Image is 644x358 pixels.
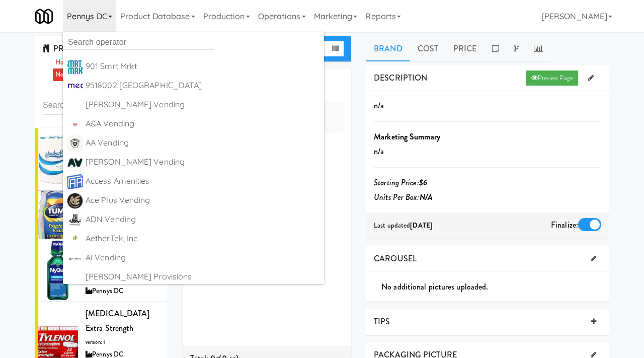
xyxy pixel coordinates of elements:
li: Seventh Generation Toilet Paperversion: 1Pennys DC [35,128,168,191]
img: ck9lluqwz49r4slbytpm.png [67,250,83,266]
span: DESCRIPTION [374,72,427,84]
img: dcdxvmg3yksh6usvjplj.png [67,135,83,152]
div: AetherTek, Inc. [86,231,320,246]
b: N/A [420,191,433,203]
a: Non-Food [53,68,86,81]
div: [PERSON_NAME] Provisions [86,269,320,284]
b: $6 [419,177,427,188]
img: q2obotf9n3qqirn9vbvw.jpg [67,116,83,132]
span: TIPS [374,316,390,327]
img: wikircranfrz09drhcio.png [67,231,83,247]
span: version: 1 [86,338,105,346]
img: ucvciuztr6ofmmudrk1o.png [67,155,83,171]
li: TUMSversion: 1Pennys DC [35,191,168,239]
img: Micromart [35,8,53,25]
input: Search operator [63,35,214,50]
img: ACwAAAAAAQABAAACADs= [67,269,83,285]
div: ADN Vending [86,212,320,227]
a: Brand [366,36,410,61]
div: No additional pictures uploaded. [381,279,609,295]
span: [MEDICAL_DATA] Extra Strength [86,308,149,334]
div: [PERSON_NAME] Vending [86,97,320,112]
span: PRODUCTS [43,43,97,54]
i: Starting Price: [374,177,427,188]
img: kgvx9ubdnwdmesdqrgmd.png [67,174,83,190]
a: Preview Page [526,70,578,86]
div: 901 Smrt Mrkt [86,59,320,74]
span: CAROUSEL [374,253,417,264]
div: AI Vending [86,250,320,265]
input: Search dishes [43,96,160,115]
div: Ace Plus Vending [86,193,320,208]
span: Finalize: [551,219,578,231]
li: NyQuil Severe Cold & [MEDICAL_DATA]version: 1Pennys DC [35,239,168,302]
img: fg1tdwzclvcgadomhdtp.png [67,193,83,209]
a: Cost [410,36,446,61]
b: Marketing Summary [374,131,440,142]
div: Pennys DC [86,285,160,298]
div: A&A Vending [86,116,320,131]
img: pbzj0xqistzv78rw17gh.jpg [67,78,83,94]
img: btfbkppilgpqn7n9svkz.png [67,212,83,228]
a: Hot [53,56,68,69]
img: ir0uzeqxfph1lfkm2qud.jpg [67,59,83,75]
span: Last updated [374,221,433,230]
p: n/a [374,144,601,159]
div: Access Amenities [86,174,320,189]
p: n/a [374,98,601,113]
i: Units Per Box: [374,191,433,203]
a: Price [446,36,485,61]
div: AA Vending [86,135,320,151]
img: ACwAAAAAAQABAAACADs= [67,97,83,113]
div: [PERSON_NAME] Vending [86,155,320,170]
b: [DATE] [410,221,433,230]
div: 9518002 [GEOGRAPHIC_DATA] [86,78,320,93]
